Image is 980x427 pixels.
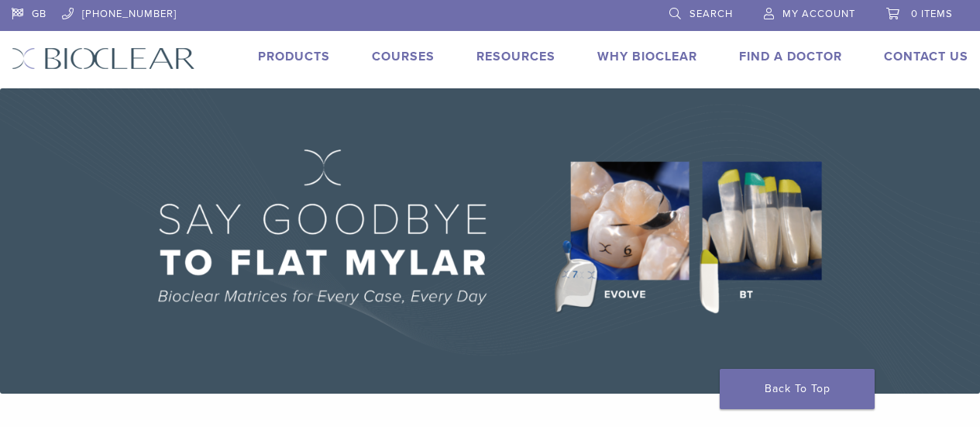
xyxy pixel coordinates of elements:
[476,49,555,64] a: Resources
[258,49,330,64] a: Products
[720,369,875,409] a: Back To Top
[12,47,195,70] img: Bioclear
[782,8,855,20] span: My Account
[911,8,953,20] span: 0 items
[689,8,733,20] span: Search
[597,49,697,64] a: Why Bioclear
[884,49,968,64] a: Contact Us
[372,49,435,64] a: Courses
[739,49,842,64] a: Find A Doctor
